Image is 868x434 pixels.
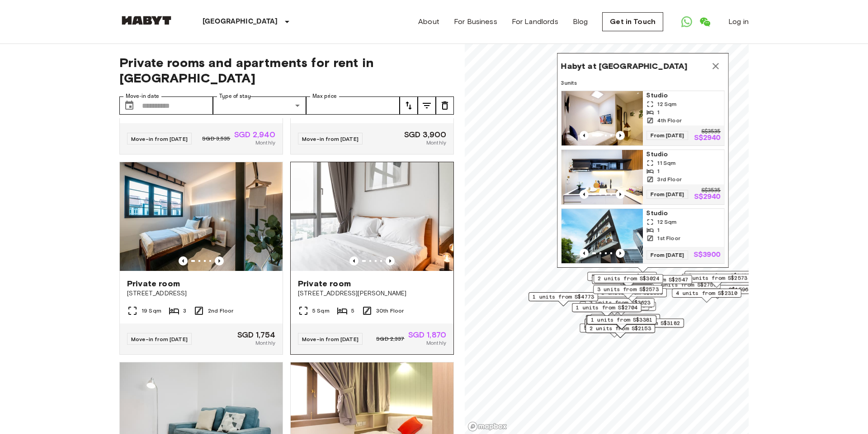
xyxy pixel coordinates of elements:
div: Map marker [580,323,649,338]
span: 5 [351,307,354,315]
a: About [418,16,439,27]
span: Habyt at [GEOGRAPHIC_DATA] [561,61,688,72]
span: 5 units from S$1680 [584,324,645,332]
span: Private room [127,278,180,289]
a: Marketing picture of unit SG-01-110-033-001Previous imagePrevious imageStudio12 Sqm14th FloorFrom... [561,91,725,146]
span: 3rd Floor [657,175,681,183]
button: Previous image [616,249,625,258]
span: 12 Sqm [657,218,677,226]
span: Monthly [255,339,275,347]
a: Blog [573,16,588,27]
a: Mapbox logo [467,421,507,432]
span: 3 units [561,79,725,87]
span: SGD 3,535 [202,135,230,143]
div: Map marker [672,289,741,303]
a: Open WeChat [696,13,714,31]
span: SGD 1,754 [237,331,275,339]
div: Map marker [623,275,692,289]
img: Marketing picture of unit SG-01-110-022-001 [561,150,643,204]
img: Marketing picture of unit SG-01-110-044_001 [561,209,643,263]
button: tune [436,96,454,115]
div: Map marker [594,274,663,288]
button: Previous image [349,256,359,265]
span: Private rooms and apartments for rent in [GEOGRAPHIC_DATA] [119,55,454,86]
button: Previous image [179,256,188,265]
span: Move-in from [DATE] [302,336,359,342]
span: 4th Floor [657,116,681,125]
div: Map marker [586,302,656,316]
a: Marketing picture of unit SG-01-110-044_001Previous imagePrevious imageStudio12 Sqm11st FloorFrom... [561,208,725,264]
button: Previous image [215,256,224,265]
div: Map marker [585,298,655,312]
span: From [DATE] [646,131,688,140]
div: Map marker [592,275,665,289]
span: 2 units from S$3024 [598,275,659,283]
a: For Business [454,16,497,27]
p: S$3900 [693,251,721,259]
span: 5 Sqm [312,307,330,315]
div: Map marker [585,318,654,333]
span: 19 Sqm [142,307,161,315]
span: Monthly [426,339,446,347]
div: Map marker [587,272,657,286]
a: Marketing picture of unit SG-01-027-006-02Previous imagePrevious imagePrivate room[STREET_ADDRESS... [119,162,283,355]
span: 1 units from S$2704 [576,304,637,312]
label: Move-in date [126,92,159,100]
span: [STREET_ADDRESS] [127,289,275,298]
div: Map marker [587,315,656,329]
button: Previous image [616,190,625,199]
span: From [DATE] [646,190,688,199]
span: 1 units from S$2573 [686,274,747,282]
span: 1 units from S$2547 [627,275,688,284]
button: Previous image [580,131,589,140]
span: SGD 2,940 [234,130,275,139]
span: 1 [657,108,660,116]
span: 3 units from S$2573 [597,285,659,294]
a: Marketing picture of unit SG-01-113-001-05Previous imagePrevious imagePrivate room[STREET_ADDRESS... [290,162,454,355]
span: SGD 1,870 [408,331,446,339]
span: 1 units from S$3182 [618,319,680,327]
a: Get in Touch [602,12,663,31]
button: Previous image [616,131,625,140]
span: 3 units from S$3623 [589,299,651,307]
label: Type of stay [219,92,251,100]
div: Map marker [557,53,729,273]
button: Previous image [580,249,589,258]
p: [GEOGRAPHIC_DATA] [203,16,278,27]
span: 1 units from S$4773 [533,293,594,301]
img: Marketing picture of unit SG-01-027-006-02 [120,162,283,271]
p: S$2940 [694,135,721,142]
button: tune [400,96,418,115]
span: 1 [657,226,660,234]
a: Open WhatsApp [678,13,696,31]
span: SGD 2,337 [376,335,404,343]
p: S$2940 [694,193,721,201]
div: Map marker [585,324,655,338]
div: Map marker [597,288,667,302]
div: Map marker [682,274,751,288]
span: 3 units from S$1985 [591,272,653,280]
span: Move-in from [DATE] [131,135,188,142]
span: Studio [646,150,721,159]
span: Move-in from [DATE] [302,135,359,142]
div: Map marker [528,292,598,306]
img: Marketing picture of unit SG-01-110-033-001 [561,91,643,145]
button: Previous image [580,190,589,199]
img: Marketing picture of unit SG-01-113-001-05 [291,162,453,271]
span: 12 Sqm [657,100,677,108]
button: Previous image [386,256,395,265]
span: 11 Sqm [657,159,676,167]
div: Map marker [590,314,660,328]
span: Move-in from [DATE] [131,336,188,342]
a: Log in [728,16,749,27]
span: 4 units from S$2310 [676,289,737,297]
span: From [DATE] [646,251,688,260]
div: Map marker [614,318,684,333]
button: Choose date [120,96,138,115]
span: 2nd Floor [208,307,233,315]
span: Monthly [426,139,446,147]
span: 3 [183,307,186,315]
div: Map marker [572,303,642,317]
button: tune [418,96,436,115]
label: Max price [312,92,337,100]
